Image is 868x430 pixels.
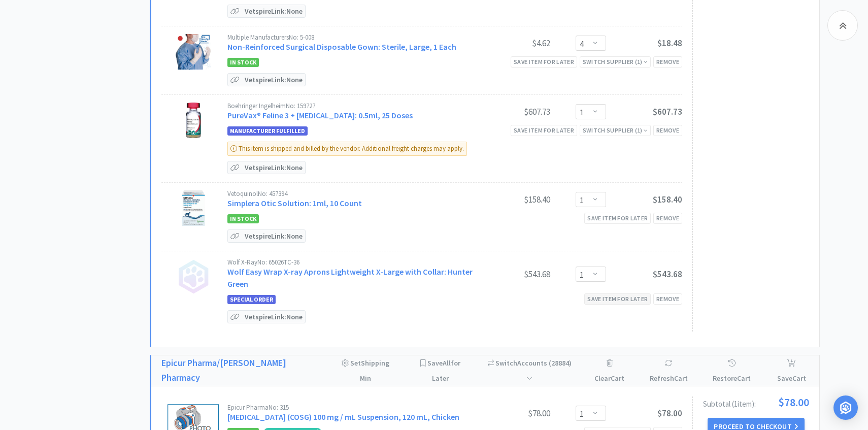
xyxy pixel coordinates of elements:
[443,358,451,368] span: All
[833,395,858,420] div: Open Intercom Messenger
[792,374,806,383] span: Cart
[653,269,682,280] span: $543.68
[674,374,688,383] span: Cart
[227,190,474,197] div: Vetoquinol No: 457394
[592,355,626,386] div: Clear
[176,103,211,138] img: 2bd78f631a2c47f8b02e4e360b00fd4f_410705.jpeg
[227,34,474,41] div: Multiple Manufacturers No: 5-008
[474,37,550,49] div: $4.62
[227,295,276,304] span: Special Order
[176,34,211,70] img: e919ea9324fb4be1ac834ca93e62d628_227681.jpeg
[657,408,682,419] span: $78.00
[227,142,467,156] div: This item is shipped and billed by the vendor. Additional freight charges may apply.
[350,358,361,368] span: Set
[737,374,751,383] span: Cart
[227,214,259,223] span: In Stock
[778,396,809,408] span: $78.00
[227,126,308,136] span: Manufacturer Fulfilled
[584,213,651,223] div: Save item for later
[227,110,413,120] a: PureVax® Feline 3 + [MEDICAL_DATA]: 0.5ml, 25 Doses
[227,103,474,109] div: Boehringer Ingelheim No: 159727
[176,190,211,226] img: 9032be1881c94d1c9fe4381d81621852_522938.jpeg
[242,161,305,174] p: Vetspire Link: None
[227,198,362,208] a: Simplera Otic Solution: 1ml, 10 Count
[242,5,305,17] p: Vetspire Link: None
[227,412,459,422] a: [MEDICAL_DATA] (COSG) 100 mg / mL Suspension, 120 mL, Chicken
[703,396,809,408] div: Subtotal ( 1 item ):
[242,311,305,323] p: Vetspire Link: None
[511,125,577,136] div: Save item for later
[583,125,648,135] div: Switch Supplier ( 1 )
[487,355,572,386] div: Accounts
[176,259,211,294] img: no_image.png
[511,56,577,67] div: Save item for later
[227,404,474,411] div: Epicur Pharma No: 315
[526,358,572,383] span: ( 28884 )
[474,106,550,118] div: $607.73
[653,213,682,223] div: Remove
[474,407,550,419] div: $78.00
[653,56,682,67] div: Remove
[584,293,651,304] div: Save item for later
[711,355,754,386] div: Restore
[495,358,517,368] span: Switch
[774,355,809,386] div: Save
[653,293,682,304] div: Remove
[474,268,550,280] div: $543.68
[161,356,317,385] a: Epicur Pharma/[PERSON_NAME] Pharmacy
[227,58,259,67] span: In Stock
[647,355,690,386] div: Refresh
[242,74,305,86] p: Vetspire Link: None
[427,358,460,383] span: Save for Later
[227,42,456,52] a: Non-Reinforced Surgical Disposable Gown: Sterile, Large, 1 Each
[242,230,305,242] p: Vetspire Link: None
[657,38,682,49] span: $18.48
[653,194,682,205] span: $158.40
[474,193,550,206] div: $158.40
[338,355,393,386] div: Shipping Min
[653,106,682,117] span: $607.73
[611,374,624,383] span: Cart
[583,57,648,67] div: Switch Supplier ( 1 )
[227,259,474,266] div: Wolf X-Ray No: 65026TC-36
[653,125,682,136] div: Remove
[227,267,473,289] a: Wolf Easy Wrap X-ray Aprons Lightweight X-Large with Collar: Hunter Green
